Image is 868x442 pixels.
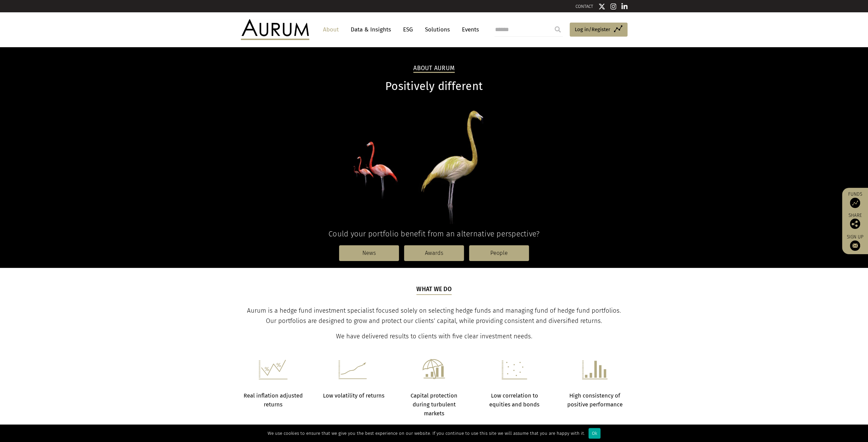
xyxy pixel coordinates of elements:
[850,198,860,208] img: Access Funds
[551,23,565,36] input: Submit
[575,25,610,34] span: Log in/Register
[241,80,627,93] h1: Positively different
[422,23,453,36] a: Solutions
[469,245,529,261] a: People
[247,307,621,325] span: Aurum is a hedge fund investment specialist focused solely on selecting hedge funds and managing ...
[850,219,860,229] img: Share this post
[458,23,479,36] a: Events
[610,3,617,10] img: Instagram icon
[413,65,455,73] h2: About Aurum
[575,4,593,9] a: CONTACT
[845,234,865,251] a: Sign up
[320,23,342,36] a: About
[323,392,384,399] strong: Low volatility of returns
[845,191,865,208] a: Funds
[241,19,309,40] img: Aurum
[598,3,605,10] img: Twitter icon
[416,285,452,295] h5: What we do
[400,23,416,36] a: ESG
[336,333,532,340] span: We have delivered results to clients with five clear investment needs.
[567,392,623,408] strong: High consistency of positive performance
[588,428,600,439] div: Ok
[570,23,627,37] a: Log in/Register
[339,245,399,261] a: News
[411,392,457,417] strong: Capital protection during turbulent markets
[244,392,303,408] strong: Real inflation adjusted returns
[489,392,540,408] strong: Low correlation to equities and bonds
[845,213,865,229] div: Share
[241,229,627,238] h4: Could your portfolio benefit from an alternative perspective?
[850,240,860,251] img: Sign up to our newsletter
[347,23,394,36] a: Data & Insights
[621,3,627,10] img: Linkedin icon
[404,245,464,261] a: Awards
